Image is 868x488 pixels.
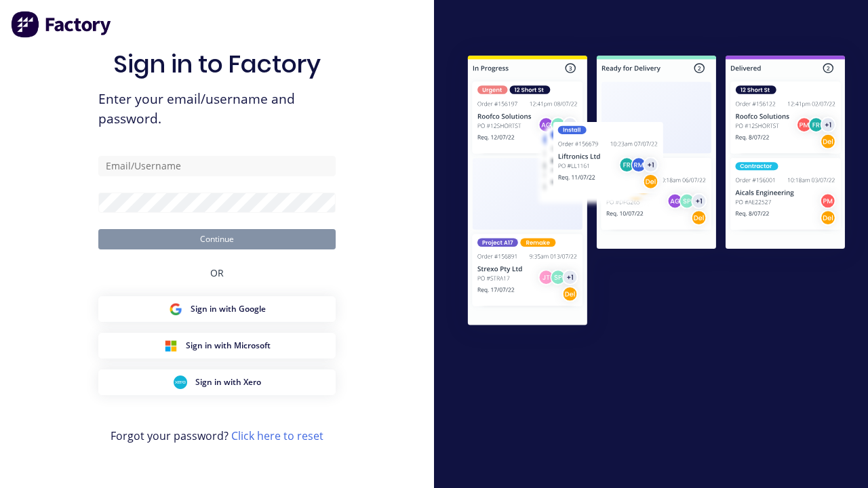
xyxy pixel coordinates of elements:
img: Sign in [445,35,868,350]
span: Sign in with Xero [195,376,261,388]
a: Click here to reset [231,428,323,443]
div: OR [210,249,224,296]
input: Email/Username [98,156,336,176]
img: Google Sign in [169,302,182,316]
button: Continue [98,229,336,249]
h1: Sign in to Factory [113,49,321,79]
img: Xero Sign in [174,375,187,389]
button: Microsoft Sign inSign in with Microsoft [98,333,336,359]
button: Xero Sign inSign in with Xero [98,369,336,395]
button: Google Sign inSign in with Google [98,296,336,322]
img: Factory [11,11,113,38]
img: Microsoft Sign in [164,339,178,352]
span: Sign in with Google [191,303,266,315]
span: Enter your email/username and password. [98,89,336,129]
span: Forgot your password? [111,428,323,444]
span: Sign in with Microsoft [186,340,271,352]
